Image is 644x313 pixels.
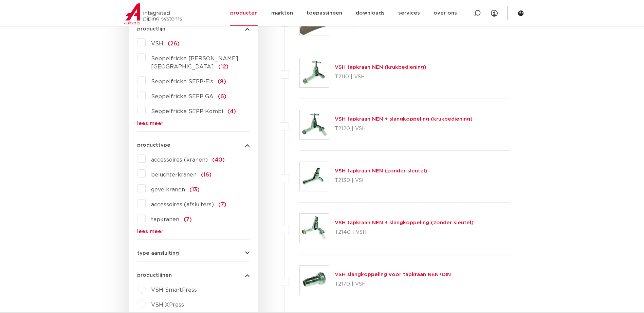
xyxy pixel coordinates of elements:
[335,279,451,290] p: T2170 | VSH
[300,162,329,191] img: Thumbnail for VSH tapkraan NEN (zonder sleutel)
[300,110,329,139] img: Thumbnail for VSH tapkraan NEN + slangkoppeling (krukbediening)
[335,71,426,82] p: T2110 | VSH
[335,272,451,277] a: VSH slangkoppeling voor tapkraan NEN+DIN
[218,64,228,69] span: (12)
[137,143,170,148] span: producttype
[137,273,172,278] span: productlijnen
[168,41,180,46] span: (26)
[137,273,250,278] button: productlijnen
[218,94,226,99] span: (6)
[218,79,226,84] span: (8)
[335,65,426,70] a: VSH tapkraan NEN (krukbediening)
[151,287,197,293] span: VSH SmartPress
[151,109,223,114] span: Seppelfricke SEPP Kombi
[335,175,427,186] p: T2130 | VSH
[151,94,214,99] span: Seppelfricke SEPP GA
[335,168,427,173] a: VSH tapkraan NEN (zonder sleutel)
[151,79,213,84] span: Seppelfricke SEPP-Eis
[189,187,200,192] span: (13)
[227,109,236,114] span: (4)
[137,121,250,126] a: lees meer
[137,251,179,256] span: type aansluiting
[151,157,208,163] span: accessoires (kranen)
[151,41,163,46] span: VSH
[151,202,214,207] span: accessoires (afsluiters)
[335,123,473,134] p: T2120 | VSH
[151,56,238,69] span: Seppelfricke [PERSON_NAME][GEOGRAPHIC_DATA]
[201,172,211,178] span: (16)
[335,227,474,238] p: T2140 | VSH
[335,220,474,225] a: VSH tapkraan NEN + slangkoppeling (zonder sleutel)
[218,202,226,207] span: (7)
[151,217,179,222] span: tapkranen
[212,157,225,163] span: (40)
[137,229,250,234] a: lees meer
[137,26,250,32] button: productlijn
[300,266,329,295] img: Thumbnail for VSH slangkoppeling voor tapkraan NEN+DIN
[137,251,250,256] button: type aansluiting
[151,187,185,192] span: gevelkranen
[184,217,192,222] span: (7)
[151,172,197,178] span: beluchterkranen
[300,58,329,87] img: Thumbnail for VSH tapkraan NEN (krukbediening)
[151,302,184,308] span: VSH XPress
[335,117,473,122] a: VSH tapkraan NEN + slangkoppeling (krukbediening)
[300,214,329,243] img: Thumbnail for VSH tapkraan NEN + slangkoppeling (zonder sleutel)
[137,26,165,32] span: productlijn
[137,143,250,148] button: producttype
